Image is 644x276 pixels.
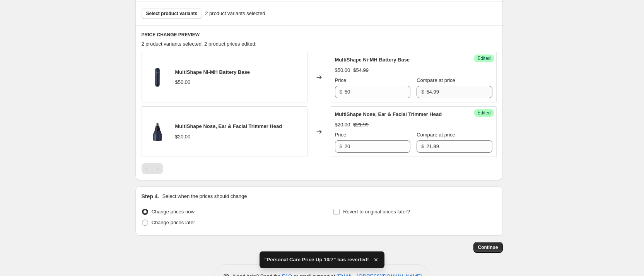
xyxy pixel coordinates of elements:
[477,110,490,116] span: Edited
[353,66,369,74] strike: $54.99
[146,10,198,17] span: Select product variants
[335,57,410,63] span: MultiShape Ni-MH Battery Base
[152,220,195,225] span: Change prices later
[142,8,202,19] button: Select product variants
[335,132,347,138] span: Price
[142,193,159,200] h2: Step 4.
[335,66,350,74] div: $50.00
[343,209,410,215] span: Revert to original prices later?
[421,89,424,95] span: $
[162,193,247,200] p: Select when the prices should change
[478,244,498,250] span: Continue
[142,163,163,174] nav: Pagination
[175,133,191,141] div: $20.00
[335,77,347,83] span: Price
[175,78,191,86] div: $50.00
[205,10,265,17] span: 2 product variants selected
[152,209,195,215] span: Change prices now
[417,132,455,138] span: Compare at price
[142,41,257,47] span: 2 product variants selected. 2 product prices edited:
[335,111,442,117] span: MultiShape Nose, Ear & Facial Trimmer Head
[340,143,342,149] span: $
[340,89,342,95] span: $
[175,123,282,129] span: MultiShape Nose, Ear & Facial Trimmer Head
[477,55,490,61] span: Edited
[146,66,169,89] img: 22-0302_mS_ER-CBN1_carousel_2048x01_742861e9-0f94-43fa-bda9-9e4333cf74e8_80x.jpg
[473,242,503,253] button: Continue
[264,256,369,264] span: "Personal Care Price Up 10/7" has reverted!
[417,77,455,83] span: Compare at price
[353,121,369,129] strike: $21.99
[421,143,424,149] span: $
[335,121,350,129] div: $20.00
[146,120,169,143] img: 22-0302_mS_ER-CNT1-A_carousel_2048x01_aa46f997-1e64-4dac-9e65-feb4f5585aba_80x.jpg
[175,69,250,75] span: MultiShape Ni-MH Battery Base
[142,32,497,38] h6: PRICE CHANGE PREVIEW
